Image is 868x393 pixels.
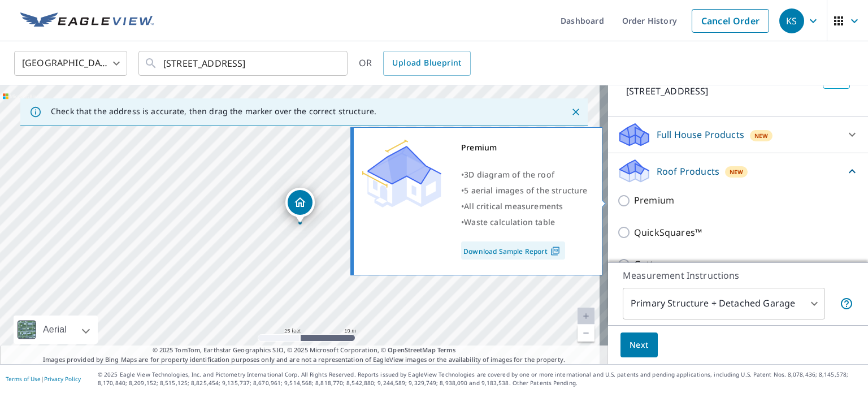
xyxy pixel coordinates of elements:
a: Cancel Order [692,9,769,33]
div: • [461,214,588,230]
a: Current Level 20, Zoom Out [578,325,594,342]
div: Roof ProductsNew [617,158,859,184]
div: Premium [461,140,588,156]
p: Check that the address is accurate, then drag the marker over the correct structure. [51,106,376,116]
p: [STREET_ADDRESS] [626,84,818,98]
span: Your report will include the primary structure and a detached garage if one exists. [840,297,853,310]
span: © 2025 TomTom, Earthstar Geographics SIO, © 2025 Microsoft Corporation, © [153,346,456,355]
span: 5 aerial images of the structure [464,185,587,196]
div: • [461,183,588,198]
p: Premium [634,193,674,208]
span: New [754,131,769,140]
div: KS [779,8,804,33]
p: Roof Products [657,165,719,178]
span: All critical measurements [464,201,563,211]
button: Close [568,105,583,119]
div: Aerial [14,316,98,344]
div: Full House ProductsNew [617,121,859,148]
p: | [6,375,81,382]
a: Privacy Policy [44,375,81,383]
div: • [461,198,588,214]
p: QuickSquares™ [634,226,702,240]
div: Dropped pin, building 1, Residential property, 616 NW 184th St Ridgefield, WA 98642 [285,188,315,223]
span: New [730,167,744,176]
span: Next [630,338,649,352]
button: Next [620,332,658,358]
div: OR [359,51,471,76]
div: Aerial [40,316,70,344]
a: Terms [437,346,456,354]
img: Premium [362,140,441,208]
span: 3D diagram of the roof [464,169,554,180]
div: • [461,167,588,183]
p: Gutter [634,257,663,271]
a: OpenStreetMap [388,346,435,354]
p: Full House Products [657,128,744,141]
p: Measurement Instructions [623,269,853,282]
a: Current Level 20, Zoom In Disabled [578,308,594,325]
div: [GEOGRAPHIC_DATA] [14,47,127,79]
span: Waste calculation table [464,217,555,227]
a: Download Sample Report [461,241,565,260]
span: Upload Blueprint [392,56,461,70]
input: Search by address or latitude-longitude [163,47,324,79]
div: Primary Structure + Detached Garage [623,288,825,319]
img: Pdf Icon [548,246,563,256]
p: © 2025 Eagle View Technologies, Inc. and Pictometry International Corp. All Rights Reserved. Repo... [98,370,862,387]
a: Upload Blueprint [383,51,470,76]
img: EV Logo [20,12,154,29]
a: Terms of Use [6,375,41,383]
